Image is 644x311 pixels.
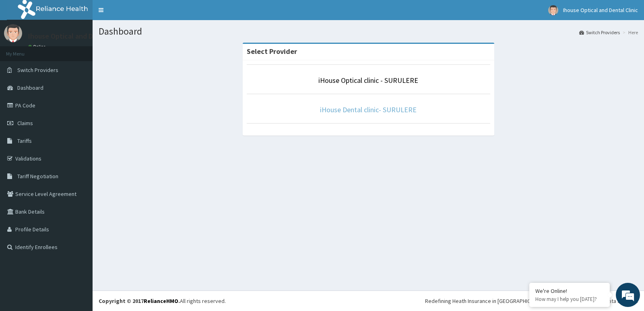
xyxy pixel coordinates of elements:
[17,66,58,74] span: Switch Providers
[17,137,32,144] span: Tariffs
[548,5,558,15] img: User Image
[318,76,418,85] a: iHouse Optical clinic - SURULERE
[535,296,604,303] p: How may I help you today?
[144,297,178,305] a: RelianceHMO
[563,6,638,14] span: Ihouse Optical and Dental Clinic
[28,44,47,49] a: Online
[17,119,33,127] span: Claims
[579,29,620,36] a: Switch Providers
[28,33,128,40] p: Ihouse Optical and Dental Clinic
[93,290,644,311] footer: All rights reserved.
[247,47,297,56] strong: Select Provider
[17,173,58,180] span: Tariff Negotiation
[535,287,604,295] div: We're Online!
[320,105,417,114] a: iHouse Dental clinic- SURULERE
[621,29,638,36] li: Here
[99,26,638,37] h1: Dashboard
[4,24,22,42] img: User Image
[425,297,638,305] div: Redefining Heath Insurance in [GEOGRAPHIC_DATA] using Telemedicine and Data Science!
[99,297,180,305] strong: Copyright © 2017 .
[17,84,43,91] span: Dashboard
